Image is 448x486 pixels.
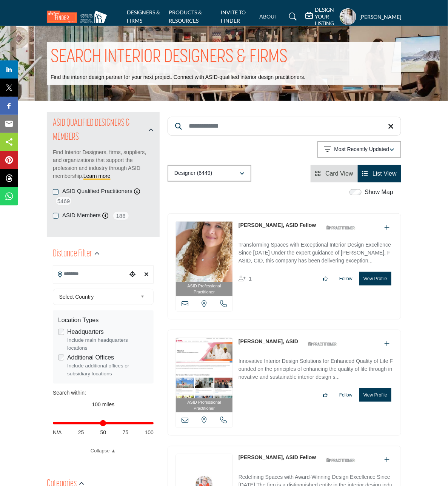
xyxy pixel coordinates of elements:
[239,338,298,344] a: [PERSON_NAME], ASID
[62,211,101,220] label: ASID Members
[239,274,252,283] div: Followers
[53,117,146,144] h2: ASID QUALIFIED DESIGNERS & MEMBERS
[168,117,401,136] input: Search Keyword
[358,165,401,182] li: List View
[51,46,288,69] h1: SEARCH INTERIOR DESIGNERS & FIRMS
[62,187,132,196] label: ASID Qualified Practitioners
[221,9,246,24] a: INVITE TO FINDER
[359,388,391,402] button: View Profile
[239,236,393,266] a: Transforming Spaces with Exceptional Interior Design Excellence Since [DATE] Under the expert gui...
[318,272,333,285] button: Like listing
[334,389,357,401] button: Follow
[373,170,397,177] span: List View
[384,224,389,231] a: Add To List
[249,275,252,282] span: 1
[58,316,148,325] div: Location Types
[53,267,128,281] input: Search Location
[359,13,401,21] h5: [PERSON_NAME]
[168,165,251,182] button: Designer (6449)
[176,338,232,412] a: ASID Professional Practitioner
[239,455,316,461] a: [PERSON_NAME], ASID Fellow
[145,429,154,437] span: 100
[359,272,391,285] button: View Profile
[305,339,339,349] img: ASID Qualified Practitioners Badge Icon
[67,353,114,362] label: Additional Offices
[239,222,316,228] a: [PERSON_NAME], ASID Fellow
[53,148,154,180] p: Find Interior Designers, firms, suppliers, and organizations that support the profession and indu...
[239,353,393,383] a: Innovative Interior Design Solutions for Enhanced Quality of Life Founded on the principles of en...
[315,6,336,27] h5: DESIGN YOUR LISTING
[325,170,353,177] span: Card View
[340,8,356,25] button: Show hide supplier dropdown
[78,429,84,437] span: 25
[334,272,357,285] button: Follow
[239,221,316,229] p: Phyllis Harbinger, ASID Fellow
[127,9,160,24] a: DESIGNERS & FIRMS
[55,196,72,206] span: 5469
[53,189,59,195] input: ASID Qualified Practitioners checkbox
[384,457,389,463] a: Add To List
[260,13,278,20] a: ABOUT
[362,170,397,177] a: View List
[323,223,357,233] img: ASID Qualified Practitioners Badge Icon
[112,211,129,221] span: 188
[100,429,106,437] span: 50
[318,389,333,401] button: Like listing
[67,327,104,336] label: Headquarters
[176,338,232,398] img: Laura Schalk, ASID
[176,222,232,296] a: ASID Professional Practitioner
[169,9,202,24] a: PRODUCTS & RESOURCES
[83,173,111,179] a: Learn more
[177,399,231,412] span: ASID Professional Practitioner
[176,222,232,282] img: Phyllis Harbinger, ASID Fellow
[67,362,148,378] div: Include additional offices or subsidiary locations
[311,165,358,182] li: Card View
[53,429,62,437] span: N/A
[174,170,212,177] p: Designer (6449)
[239,338,298,346] p: Laura Schalk, ASID
[53,447,154,455] a: Collapse ▲
[239,241,393,266] p: Transforming Spaces with Exceptional Interior Design Excellence Since [DATE] Under the expert gui...
[282,11,302,23] a: Search
[141,267,151,283] div: Clear search location
[67,336,148,352] div: Include main headquarters locations
[384,341,389,347] a: Add To List
[123,429,129,437] span: 75
[365,188,393,197] label: Show Map
[306,6,336,27] div: DESIGN YOUR LISTING
[59,292,137,301] span: Select Country
[323,456,357,465] img: ASID Qualified Practitioners Badge Icon
[92,401,115,407] span: 100 miles
[53,389,154,397] div: Search within:
[53,213,59,219] input: ASID Members checkbox
[239,454,316,462] p: Kerrie Kelly, ASID Fellow
[177,283,231,295] span: ASID Professional Practitioner
[317,141,401,158] button: Most Recently Updated
[47,11,111,23] img: Site Logo
[315,170,353,177] a: View Card
[334,146,389,153] p: Most Recently Updated
[51,74,305,81] p: Find the interior design partner for your next project. Connect with ASID-qualified interior desi...
[239,357,393,383] p: Innovative Interior Design Solutions for Enhanced Quality of Life Founded on the principles of en...
[53,247,92,261] h2: Distance Filter
[128,267,138,283] div: Choose your current location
